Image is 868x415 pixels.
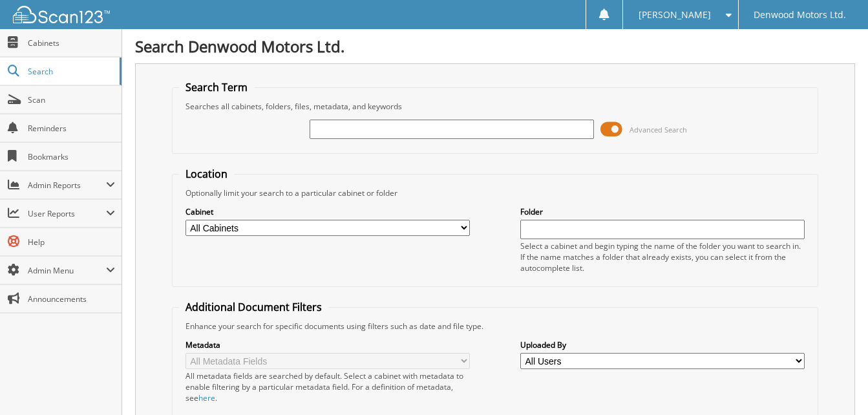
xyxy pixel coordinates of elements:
[754,11,846,19] span: Denwood Motors Ltd.
[28,66,113,77] span: Search
[520,240,805,273] div: Select a cabinet and begin typing the name of the folder you want to search in. If the name match...
[185,370,470,403] div: All metadata fields are searched by default. Select a cabinet with metadata to enable filtering b...
[179,167,234,181] legend: Location
[28,208,106,219] span: User Reports
[28,151,115,162] span: Bookmarks
[28,37,115,48] span: Cabinets
[198,392,215,403] a: here
[803,353,868,415] iframe: Chat Widget
[179,321,812,332] div: Enhance your search for specific documents using filters such as date and file type.
[185,339,470,350] label: Metadata
[179,101,812,112] div: Searches all cabinets, folders, files, metadata, and keywords
[28,180,106,191] span: Admin Reports
[639,11,711,19] span: [PERSON_NAME]
[28,123,115,134] span: Reminders
[520,339,805,350] label: Uploaded By
[13,6,110,23] img: scan123-logo-white.svg
[28,293,115,304] span: Announcements
[179,80,254,94] legend: Search Term
[179,300,328,314] legend: Additional Document Filters
[179,187,812,198] div: Optionally limit your search to a particular cabinet or folder
[135,36,855,57] h1: Search Denwood Motors Ltd.
[630,125,687,134] span: Advanced Search
[520,206,805,217] label: Folder
[28,265,106,276] span: Admin Menu
[28,237,115,248] span: Help
[185,206,470,217] label: Cabinet
[28,94,115,105] span: Scan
